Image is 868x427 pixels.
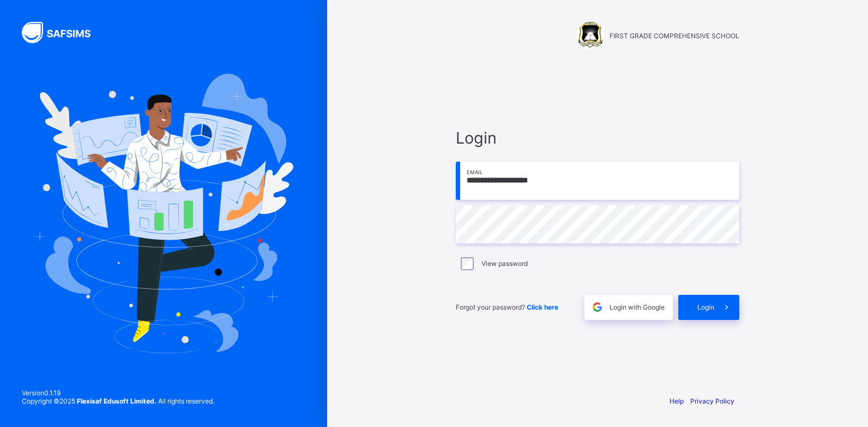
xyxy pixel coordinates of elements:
span: Copyright © 2025 All rights reserved. [22,397,214,405]
label: View password [481,259,528,268]
span: FIRST GRADE COMPREHENSIVE SCHOOL [610,32,739,40]
img: SAFSIMS Logo [22,22,104,43]
span: Login [697,303,714,311]
span: Forgot your password? [456,303,558,311]
span: Version 0.1.19 [22,389,214,397]
img: google.396cfc9801f0270233282035f929180a.svg [591,301,604,313]
a: Privacy Policy [690,397,734,405]
a: Help [670,397,684,405]
span: Login with Google [610,303,665,311]
img: Hero Image [34,74,293,353]
a: Click here [527,303,558,311]
span: Login [456,128,739,147]
strong: Flexisaf Edusoft Limited. [77,397,156,405]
